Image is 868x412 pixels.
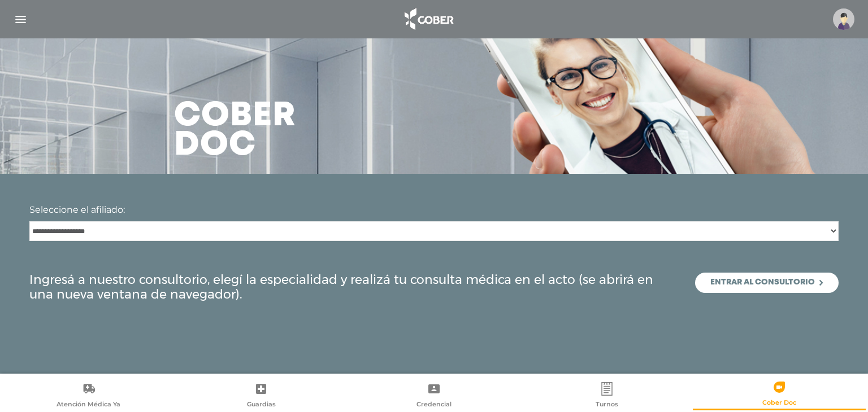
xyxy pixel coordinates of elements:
[762,398,796,409] span: Cober Doc
[416,400,452,410] span: Credencial
[29,273,839,303] div: Ingresá a nuestro consultorio, elegí la especialidad y realizá tu consulta médica en el acto (se ...
[2,382,175,410] a: Atención Médica Ya
[14,12,28,27] img: Cober_menu-lines-white.svg
[520,382,693,410] a: Turnos
[29,203,125,217] label: Seleccione el afiliado:
[693,380,866,409] a: Cober Doc
[348,382,520,410] a: Credencial
[175,382,348,410] a: Guardias
[57,400,120,410] span: Atención Médica Ya
[695,273,839,293] a: Entrar al consultorio
[174,102,296,160] h3: Cober doc
[596,400,618,410] span: Turnos
[247,400,276,410] span: Guardias
[398,6,458,33] img: logo_cober_home-white.png
[833,8,854,30] img: profile-placeholder.svg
